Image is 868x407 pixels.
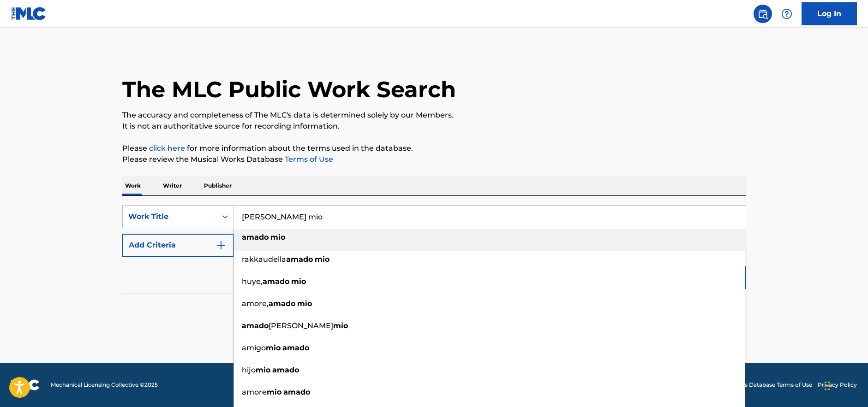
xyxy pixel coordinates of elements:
[757,8,768,19] img: search
[822,363,868,407] div: Widget de chat
[51,381,158,389] span: Mechanical Licensing Collective © 2025
[333,321,348,330] strong: mio
[242,233,269,242] strong: amado
[128,211,211,222] div: Work Title
[269,321,333,330] span: [PERSON_NAME]
[256,366,270,374] strong: mio
[242,321,269,330] strong: amado
[818,381,857,389] a: Privacy Policy
[122,205,746,294] form: Search Form
[122,76,456,103] h1: The MLC Public Work Search
[825,372,830,400] div: Arrastrar
[11,379,40,390] img: logo
[242,388,267,396] span: amore
[266,343,281,352] strong: mio
[269,299,295,308] strong: amado
[11,7,47,20] img: MLC Logo
[122,154,746,165] p: Please review the Musical Works Database
[270,233,285,242] strong: mio
[707,381,812,389] a: Musical Works Database Terms of Use
[216,240,227,251] img: 9d2ae6d4665cec9f34b9.svg
[297,299,312,308] strong: mio
[122,234,234,257] button: Add Criteria
[291,277,306,286] strong: mio
[160,176,185,195] p: Writer
[242,255,286,264] span: rakkaudella
[822,363,868,407] iframe: Chat Widget
[149,144,185,153] a: click here
[122,176,144,195] p: Work
[242,277,263,286] span: huye,
[778,5,796,23] div: Help
[267,388,281,396] strong: mio
[754,5,772,23] a: Public Search
[122,143,746,154] p: Please for more information about the terms used in the database.
[242,343,266,352] span: amigo
[201,176,234,195] p: Publisher
[272,366,299,374] strong: amado
[242,299,269,308] span: amore,
[263,277,289,286] strong: amado
[282,343,309,352] strong: amado
[286,255,313,264] strong: amado
[122,110,746,121] p: The accuracy and completeness of The MLC's data is determined solely by our Members.
[315,255,329,264] strong: mio
[242,366,256,374] span: hijo
[781,8,792,19] img: help
[802,2,857,25] a: Log In
[283,388,310,396] strong: amado
[122,121,746,132] p: It is not an authoritative source for recording information.
[283,155,333,164] a: Terms of Use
